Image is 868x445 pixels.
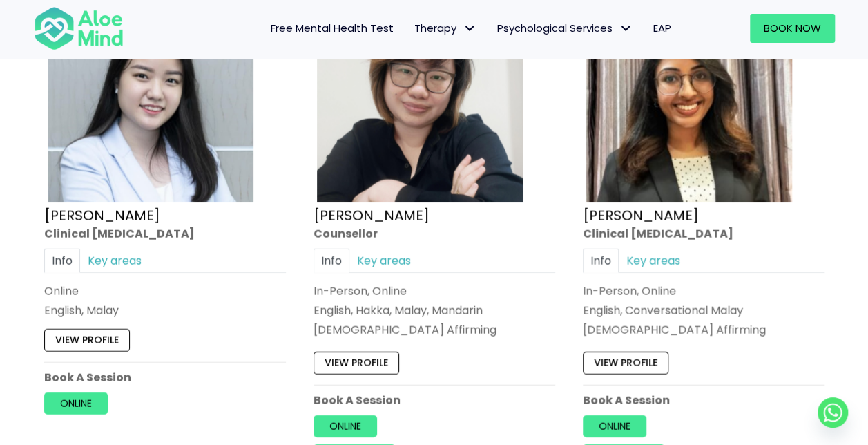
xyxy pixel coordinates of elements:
[583,392,824,408] p: Book A Session
[750,14,835,43] a: Book Now
[314,392,555,408] p: Book A Session
[460,19,480,39] span: Therapy: submenu
[616,19,636,39] span: Psychological Services: submenu
[44,329,130,351] a: View profile
[44,225,286,241] div: Clinical [MEDICAL_DATA]
[583,415,646,437] a: Online
[583,248,619,272] a: Info
[34,6,124,51] img: Aloe mind Logo
[487,14,643,43] a: Psychological ServicesPsychological Services: submenu
[497,21,633,35] span: Psychological Services
[404,14,487,43] a: TherapyTherapy: submenu
[260,14,404,43] a: Free Mental Health Test
[764,21,821,35] span: Book Now
[44,369,286,385] p: Book A Session
[314,303,555,319] p: English, Hakka, Malay, Mandarin
[142,14,682,43] nav: Menu
[414,21,476,35] span: Therapy
[818,397,848,428] a: Whatsapp
[314,225,555,241] div: Counsellor
[349,248,418,272] a: Key areas
[314,283,555,299] div: In-Person, Online
[80,248,149,272] a: Key areas
[44,303,286,319] p: English, Malay
[271,21,394,35] span: Free Mental Health Test
[653,21,671,35] span: EAP
[314,205,430,225] a: [PERSON_NAME]
[44,248,80,272] a: Info
[583,283,824,299] div: In-Person, Online
[643,14,682,43] a: EAP
[583,352,668,374] a: View profile
[314,352,399,374] a: View profile
[583,303,824,319] p: English, Conversational Malay
[583,225,824,241] div: Clinical [MEDICAL_DATA]
[314,248,349,272] a: Info
[44,392,108,414] a: Online
[583,322,824,338] div: [DEMOGRAPHIC_DATA] Affirming
[314,415,377,437] a: Online
[314,322,555,338] div: [DEMOGRAPHIC_DATA] Affirming
[619,248,688,272] a: Key areas
[583,205,699,225] a: [PERSON_NAME]
[44,283,286,299] div: Online
[44,205,160,225] a: [PERSON_NAME]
